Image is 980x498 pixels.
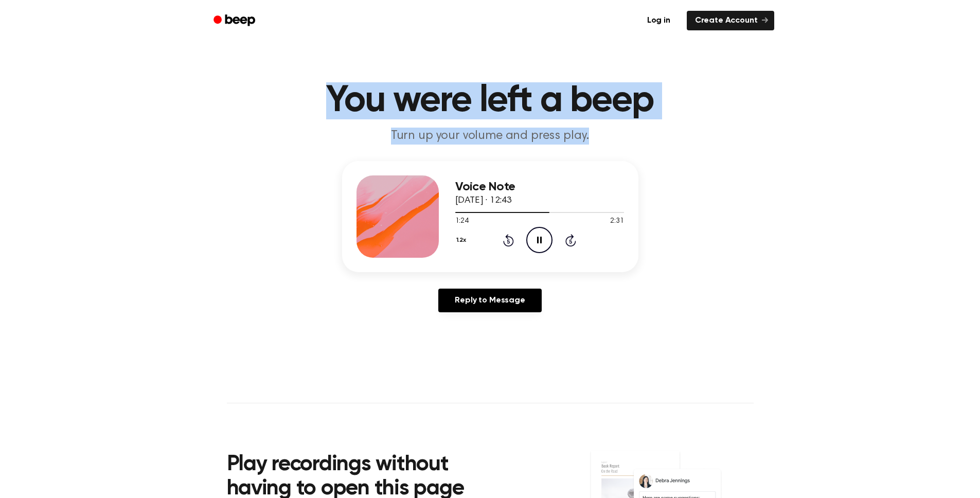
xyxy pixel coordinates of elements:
[610,216,623,227] span: 2:31
[293,128,688,145] p: Turn up your volume and press play.
[687,11,774,30] a: Create Account
[455,196,512,205] span: [DATE] · 12:43
[206,11,264,31] a: Beep
[455,180,624,194] h3: Voice Note
[438,289,541,312] a: Reply to Message
[455,232,470,249] button: 1.2x
[455,216,469,227] span: 1:24
[637,9,681,32] a: Log in
[227,82,754,119] h1: You were left a beep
